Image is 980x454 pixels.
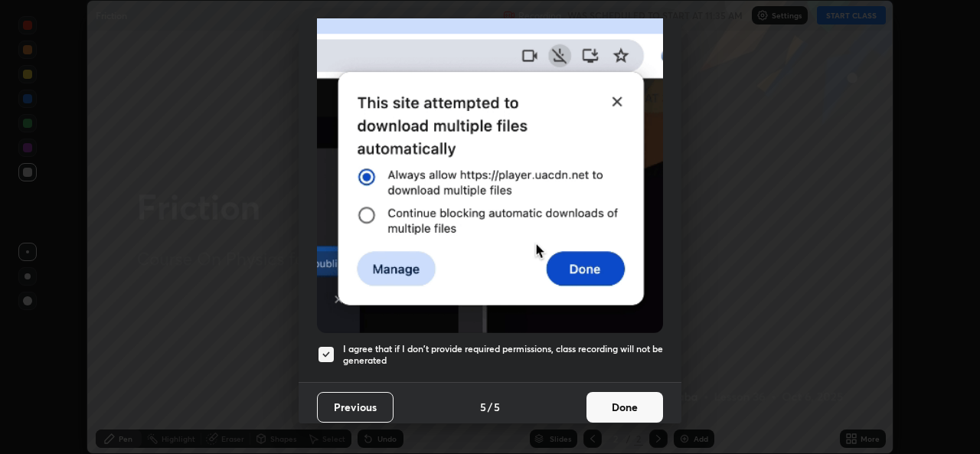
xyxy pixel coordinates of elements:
[317,392,394,423] button: Previous
[343,343,663,367] h5: I agree that if I don't provide required permissions, class recording will not be generated
[586,392,663,423] button: Done
[494,399,500,415] h4: 5
[488,399,492,415] h4: /
[480,399,486,415] h4: 5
